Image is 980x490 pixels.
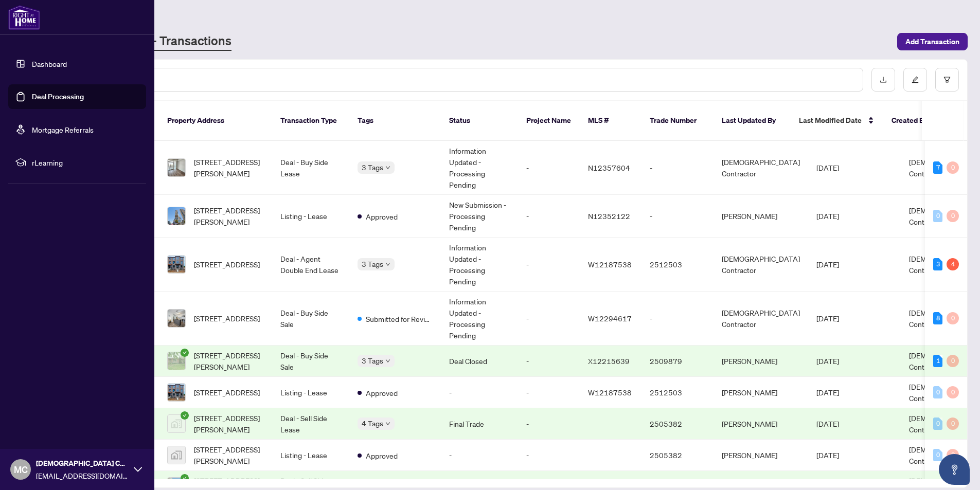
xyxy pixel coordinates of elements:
[947,258,959,270] div: 4
[714,377,808,408] td: [PERSON_NAME]
[518,238,580,292] td: -
[714,440,808,471] td: [PERSON_NAME]
[362,258,383,270] span: 3 Tags
[518,292,580,346] td: -
[714,346,808,377] td: [PERSON_NAME]
[32,157,139,168] span: rLearning
[441,408,518,440] td: Final Trade
[36,458,129,469] span: [DEMOGRAPHIC_DATA] Contractor
[194,205,264,227] span: [STREET_ADDRESS][PERSON_NAME]
[947,210,959,222] div: 0
[194,444,264,466] span: [STREET_ADDRESS][PERSON_NAME]
[933,312,942,324] div: 8
[272,440,349,471] td: Listing - Lease
[947,449,959,461] div: 0
[272,346,349,377] td: Deal - Buy Side Sale
[871,68,895,92] button: download
[518,195,580,238] td: -
[32,125,94,134] a: Mortgage Referrals
[947,312,959,324] div: 0
[947,418,959,430] div: 0
[159,101,272,141] th: Property Address
[947,386,959,398] div: 0
[14,462,28,477] span: MC
[194,259,260,270] span: [STREET_ADDRESS]
[933,449,942,461] div: 0
[943,76,951,83] span: filter
[947,355,959,367] div: 0
[194,156,264,179] span: [STREET_ADDRESS][PERSON_NAME]
[947,161,959,174] div: 0
[272,377,349,408] td: Listing - Lease
[272,141,349,195] td: Deal - Buy Side Lease
[642,440,714,471] td: 2505382
[588,163,630,172] span: N12357604
[385,358,390,364] span: down
[880,76,887,83] span: download
[588,260,632,269] span: W12187538
[441,195,518,238] td: New Submission - Processing Pending
[933,210,942,222] div: 0
[912,76,919,83] span: edit
[642,141,714,195] td: -
[588,356,630,366] span: X12215639
[366,211,398,222] span: Approved
[32,59,67,68] a: Dashboard
[518,346,580,377] td: -
[933,386,942,398] div: 0
[799,115,862,126] span: Last Modified Date
[714,141,808,195] td: [DEMOGRAPHIC_DATA] Contractor
[362,161,383,173] span: 3 Tags
[272,292,349,346] td: Deal - Buy Side Sale
[366,313,433,324] span: Submitted for Review
[194,387,260,398] span: [STREET_ADDRESS]
[714,195,808,238] td: [PERSON_NAME]
[518,408,580,440] td: -
[181,411,189,420] span: check-circle
[362,418,383,429] span: 4 Tags
[362,355,383,367] span: 3 Tags
[642,238,714,292] td: 2512503
[714,292,808,346] td: [DEMOGRAPHIC_DATA] Contractor
[32,92,84,101] a: Deal Processing
[168,446,185,464] img: thumbnail-img
[642,101,714,141] th: Trade Number
[642,292,714,346] td: -
[441,141,518,195] td: Information Updated - Processing Pending
[385,262,390,267] span: down
[168,256,185,273] img: thumbnail-img
[933,161,942,174] div: 7
[441,238,518,292] td: Information Updated - Processing Pending
[816,419,839,428] span: [DATE]
[588,388,632,397] span: W12187538
[905,33,959,50] span: Add Transaction
[168,159,185,176] img: thumbnail-img
[816,163,839,172] span: [DATE]
[441,101,518,141] th: Status
[518,101,580,141] th: Project Name
[272,238,349,292] td: Deal - Agent Double End Lease
[714,101,791,141] th: Last Updated By
[933,258,942,270] div: 3
[441,440,518,471] td: -
[181,474,189,482] span: check-circle
[642,195,714,238] td: -
[642,346,714,377] td: 2509879
[385,165,390,170] span: down
[714,238,808,292] td: [DEMOGRAPHIC_DATA] Contractor
[518,377,580,408] td: -
[272,195,349,238] td: Listing - Lease
[36,470,129,481] span: [EMAIL_ADDRESS][DOMAIN_NAME]
[816,211,839,221] span: [DATE]
[272,101,349,141] th: Transaction Type
[194,412,264,435] span: [STREET_ADDRESS][PERSON_NAME]
[588,314,632,323] span: W12294617
[588,211,630,221] span: N12352122
[897,33,968,50] button: Add Transaction
[8,5,40,30] img: logo
[168,310,185,327] img: thumbnail-img
[791,101,883,141] th: Last Modified Date
[518,440,580,471] td: -
[883,101,945,141] th: Created By
[168,352,185,370] img: thumbnail-img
